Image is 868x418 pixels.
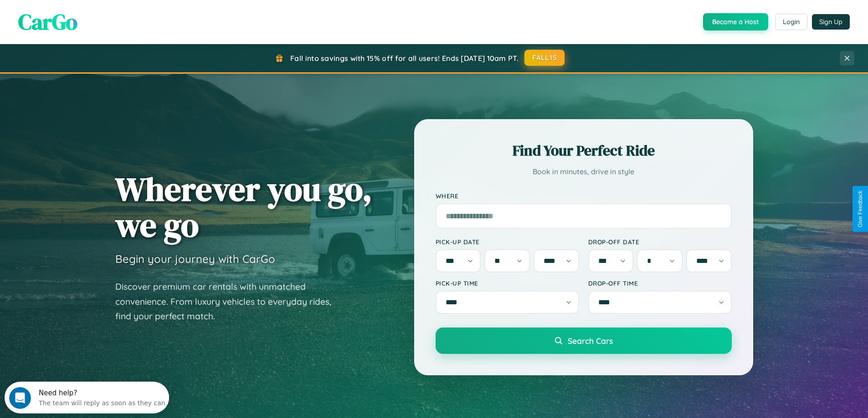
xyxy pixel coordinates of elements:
[436,165,732,178] p: Book in minutes, drive in style
[34,15,161,25] div: The team will reply as soon as they can
[5,382,169,413] iframe: Intercom live chat discovery launcher
[436,238,579,246] label: Pick-up Date
[9,387,31,409] iframe: Intercom live chat
[436,141,732,161] h2: Find Your Perfect Ride
[115,279,343,324] p: Discover premium car rentals with unmatched convenience. From luxury vehicles to everyday rides, ...
[703,13,768,30] button: Become a Host
[436,279,579,287] label: Pick-up Time
[290,54,519,63] span: Fall into savings with 15% off for all users! Ends [DATE] 10am PT.
[857,191,863,227] div: Give Feedback
[436,327,732,354] button: Search Cars
[568,336,613,346] span: Search Cars
[115,171,372,243] h1: Wherever you go, we go
[115,252,275,266] h3: Begin your journey with CarGo
[588,279,732,287] label: Drop-off Time
[812,14,850,30] button: Sign Up
[436,192,732,200] label: Where
[34,8,161,15] div: Need help?
[18,7,77,37] span: CarGo
[588,238,732,246] label: Drop-off Date
[524,50,565,66] button: FALL15
[4,4,169,29] div: Open Intercom Messenger
[775,14,807,30] button: Login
